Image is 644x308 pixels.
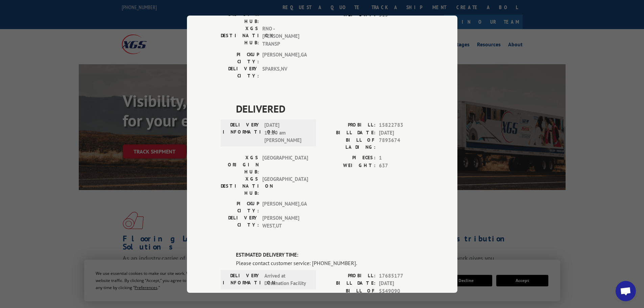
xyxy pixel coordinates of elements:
div: Please contact customer service: [PHONE_NUMBER]. [236,259,424,267]
span: [PERSON_NAME] , GA [262,200,308,214]
span: [PERSON_NAME] WEST , UT [262,214,308,230]
span: [GEOGRAPHIC_DATA] [262,154,308,175]
span: 1 [379,154,424,162]
label: BILL OF LADING: [322,287,376,301]
label: DELIVERY CITY: [221,65,259,79]
label: PROBILL: [322,272,376,280]
span: [GEOGRAPHIC_DATA] [262,175,308,197]
label: DELIVERY CITY: [221,214,259,230]
span: [DATE] 11:20 am [PERSON_NAME] [264,121,310,144]
span: 7893674 [379,137,424,151]
span: 515 [379,11,424,19]
span: 637 [379,162,424,169]
span: [DATE] [379,129,424,137]
span: Arrived at Destination Facility [264,272,310,287]
label: BILL OF LADING: [322,137,376,151]
label: ESTIMATED DELIVERY TIME: [236,251,424,259]
div: Open chat [616,281,636,301]
label: PROBILL: [322,121,376,129]
label: DELIVERY INFORMATION: [223,272,261,287]
label: BILL DATE: [322,129,376,137]
label: XGS DESTINATION HUB: [221,175,259,197]
span: 15822783 [379,121,424,129]
label: XGS DESTINATION HUB: [221,25,259,48]
span: [PERSON_NAME] , GA [262,51,308,65]
label: WEIGHT: [322,11,376,19]
label: BILL DATE: [322,280,376,287]
label: PICKUP CITY: [221,200,259,214]
label: PICKUP CITY: [221,51,259,65]
span: 5549090 [379,287,424,301]
span: SPARKS , NV [262,65,308,79]
span: [DATE] [379,280,424,287]
span: DELIVERED [236,101,424,116]
span: 17685177 [379,272,424,280]
label: PIECES: [322,154,376,162]
label: XGS ORIGIN HUB: [221,154,259,175]
label: DELIVERY INFORMATION: [223,121,261,144]
label: WEIGHT: [322,162,376,169]
span: RNO - [PERSON_NAME] TRANSP [262,25,308,48]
